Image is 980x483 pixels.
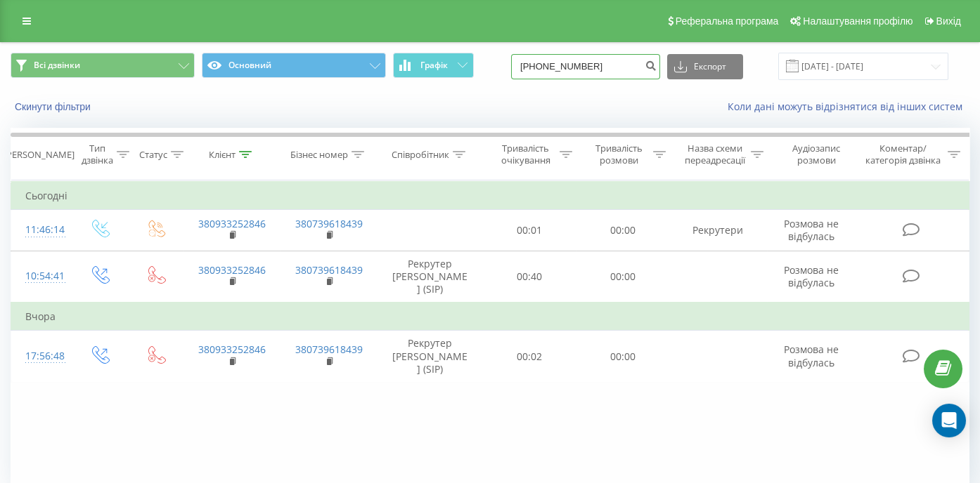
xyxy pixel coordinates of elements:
button: Експорт [667,54,743,79]
div: Тривалість очікування [495,143,556,166]
a: 380739618439 [295,343,363,356]
div: Аудіозапис розмови [780,143,853,166]
div: 11:46:14 [25,216,57,244]
td: 00:00 [576,251,669,303]
div: Бізнес номер [290,149,348,161]
a: 380739618439 [295,217,363,230]
span: Розмова не відбулась [784,263,839,289]
div: Тип дзвінка [82,143,113,166]
div: 10:54:41 [25,263,57,290]
div: Статус [139,149,167,161]
td: 00:40 [482,251,576,303]
span: Вихід [936,15,961,27]
a: 380933252846 [198,217,266,230]
div: Тривалість розмови [588,143,650,166]
button: Графік [393,53,474,78]
span: Графік [420,60,448,70]
a: 380933252846 [198,343,266,356]
td: Рекрутер [PERSON_NAME] (SIP) [378,251,482,303]
button: Основний [202,53,386,78]
td: 00:00 [576,210,669,251]
span: Розмова не відбулась [784,217,839,243]
td: Вчора [11,303,969,331]
td: 00:01 [482,210,576,251]
span: Всі дзвінки [34,60,80,71]
td: Рекрутер [PERSON_NAME] (SIP) [378,331,482,383]
button: Скинути фільтри [11,100,98,113]
button: Всі дзвінки [11,53,195,78]
div: [PERSON_NAME] [4,149,75,161]
div: Назва схеми переадресації [682,143,747,166]
div: Співробітник [392,149,449,161]
div: 17:56:48 [25,343,57,370]
a: 380933252846 [198,263,266,277]
span: Розмова не відбулась [784,343,839,369]
a: 380739618439 [295,263,363,277]
div: Коментар/категорія дзвінка [862,143,944,166]
td: Рекрутери [669,210,766,251]
span: Налаштування профілю [803,15,913,27]
td: 00:00 [576,331,669,383]
td: Сьогодні [11,182,969,210]
div: Open Intercom Messenger [932,404,966,437]
span: Реферальна програма [676,15,779,27]
div: Клієнт [209,149,236,161]
td: 00:02 [482,331,576,383]
a: Коли дані можуть відрізнятися вiд інших систем [728,100,969,113]
input: Пошук за номером [511,54,660,79]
